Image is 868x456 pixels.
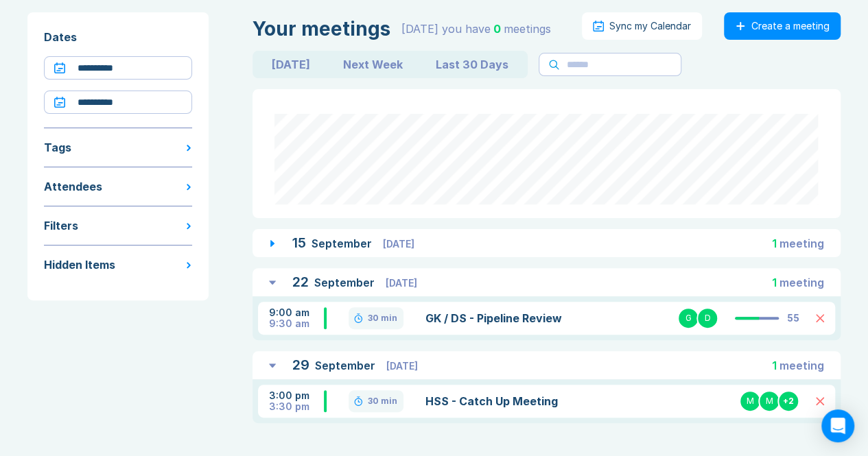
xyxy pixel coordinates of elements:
[368,313,397,324] div: 30 min
[677,307,699,329] div: G
[386,360,418,372] span: [DATE]
[44,139,71,156] div: Tags
[269,390,324,401] div: 3:00 pm
[292,235,306,251] span: 15
[425,310,611,326] a: GK / DS - Pipeline Review
[816,397,824,405] button: Delete
[401,21,551,37] div: [DATE] you have meeting s
[758,390,780,412] div: M
[44,256,115,273] div: Hidden Items
[779,237,824,250] span: meeting
[253,18,390,40] div: Your meetings
[816,314,824,322] button: Delete
[292,357,309,373] span: 29
[44,29,192,45] div: Dates
[386,277,417,289] span: [DATE]
[609,21,691,32] div: Sync my Calendar
[314,276,377,289] span: September
[327,53,419,75] button: Next Week
[582,12,702,40] button: Sync my Calendar
[383,238,414,250] span: [DATE]
[779,276,824,289] span: meeting
[772,359,777,372] span: 1
[312,237,375,250] span: September
[44,217,78,234] div: Filters
[493,22,501,36] span: 0
[44,178,102,195] div: Attendees
[255,53,327,75] button: [DATE]
[821,409,854,442] div: Open Intercom Messenger
[315,359,378,372] span: September
[751,21,830,32] div: Create a meeting
[269,307,324,318] div: 9:00 am
[772,276,777,289] span: 1
[425,393,611,409] a: HSS - Catch Up Meeting
[292,274,309,290] span: 22
[772,237,777,250] span: 1
[696,307,718,329] div: D
[269,318,324,329] div: 9:30 am
[779,359,824,372] span: meeting
[739,390,761,412] div: M
[787,313,799,324] div: 55
[368,396,397,407] div: 30 min
[269,401,324,412] div: 3:30 pm
[419,53,525,75] button: Last 30 Days
[777,390,799,412] div: + 2
[724,12,841,40] button: Create a meeting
